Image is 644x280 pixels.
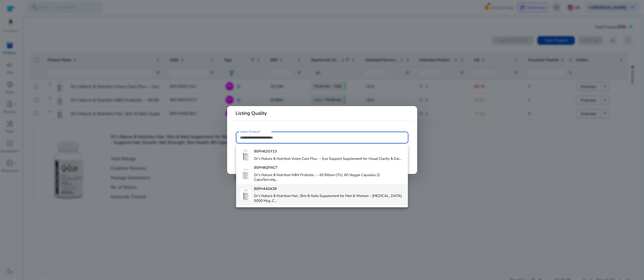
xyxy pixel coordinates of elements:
[254,173,404,182] h4: Dr's Nature & Nutrition N&N Probiotic — 60 Billion CFU, 60 Veggie Capsules (2 Caps/Serving...
[254,186,277,191] b: B0FH44GK39
[236,110,267,116] b: Listing Quality
[254,149,277,154] b: B0FH62GY13
[240,149,251,160] img: 4177ud3iVrL._AC_US40_.jpg
[254,165,277,170] b: B0FH8QYNCT
[240,168,251,179] img: 41swXBBDcwL._AC_US40_.jpg
[240,189,251,200] img: 41ICkUZHvFL._AC_US40_.jpg
[240,130,260,134] mat-label: Select Product*
[254,157,402,161] h4: Dr's Nature & Nutrition Vision Care Plus — Eye Support Supplement for Visual Clarity & Dai...
[254,194,404,203] h4: Dr's Nature & Nutrition Hair, Skin & Nails Supplement for Men & Women – [MEDICAL_DATA] 5000 Mcg, ...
